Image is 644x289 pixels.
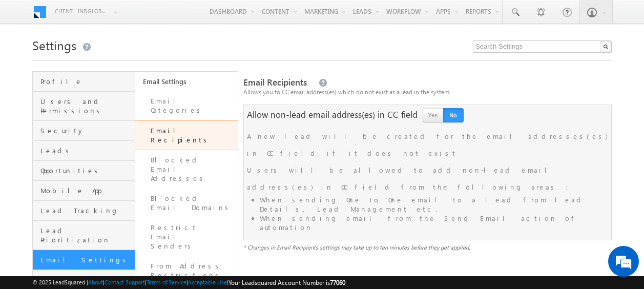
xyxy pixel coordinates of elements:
button: Yes [423,108,443,122]
span: Client - indglobal1 (77060) [55,6,109,16]
span: Users and Permissions [40,97,132,115]
a: Mobile App [33,181,135,201]
a: Email Settings [33,250,135,270]
span: A new lead will be created for the email addresses(es) in CC field if it does not exist [247,132,608,157]
span: 77060 [330,279,345,286]
li: When sending One to One email to a lead from lead Details, Lead Management etc. [260,195,609,214]
div: Allows you to CC email address(es) which do not exist as a lead in the system. [243,88,612,97]
span: Lead Prioritization [40,226,132,244]
a: Terms of Service [147,279,186,285]
span: Email Recipients [243,76,307,88]
div: Allow non-lead email address(es) in CC field [247,110,418,119]
a: Contact Support [105,279,145,285]
span: © 2025 LeadSquared | | | | | [32,278,345,287]
span: Leads [40,146,132,155]
a: From Address Restrictions [135,256,238,285]
input: Search Settings [473,40,612,53]
span: Security [40,126,132,135]
span: Mobile App [40,186,132,195]
a: Security [33,121,135,141]
span: Opportunities [40,166,132,175]
span: Email Settings [40,255,132,264]
a: Opportunities [33,161,135,181]
a: Lead Prioritization [33,221,135,250]
span: Your Leadsquared Account Number is [228,279,345,286]
div: * Changes in Email Recipients settings may take up to ten minutes before they get applied. [243,243,612,252]
a: Blocked Email Domains [135,189,238,218]
a: Users and Permissions [33,92,135,121]
span: Settings [32,37,76,53]
li: When sending email from the Send Email action of automation [260,214,609,232]
a: Email Categories [135,91,238,120]
a: Email Recipients [135,120,238,150]
span: Lead Tracking [40,206,132,215]
a: Email Settings [135,72,238,91]
a: Profile [33,72,135,92]
a: Lead Tracking [33,201,135,221]
a: Acceptable Use [188,279,227,285]
a: Restrict Email Senders [135,218,238,256]
span: Users will be allowed to add non-lead email address(es) in CC field from the following areas : [247,166,575,191]
a: About [88,279,103,285]
button: No [443,108,464,122]
a: Leads [33,141,135,161]
span: Profile [40,77,132,86]
a: Blocked Email Addresses [135,150,238,189]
